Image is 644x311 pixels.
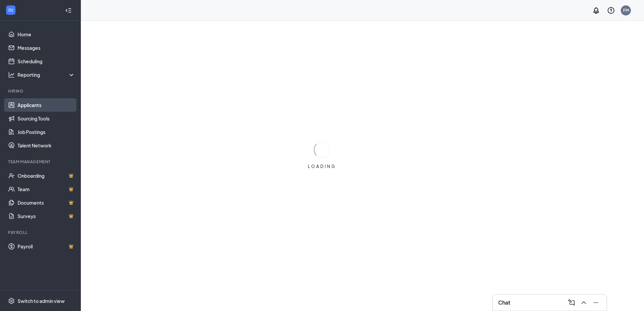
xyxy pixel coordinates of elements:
[592,6,600,14] svg: Notifications
[592,299,600,307] svg: Minimize
[18,298,65,304] div: Switch to admin view
[18,240,75,253] a: PayrollCrown
[8,298,15,304] svg: Settings
[18,55,75,68] a: Scheduling
[498,299,510,306] h3: Chat
[18,71,75,78] div: Reporting
[65,7,72,14] svg: Collapse
[8,88,74,94] div: Hiring
[18,98,75,112] a: Applicants
[18,41,75,55] a: Messages
[18,209,75,223] a: SurveysCrown
[18,169,75,182] a: OnboardingCrown
[18,125,75,139] a: Job Postings
[305,164,339,169] div: LOADING
[566,297,577,308] button: ComposeMessage
[8,71,15,78] svg: Analysis
[623,7,629,13] div: FM
[578,297,589,308] button: ChevronUp
[590,297,601,308] button: Minimize
[607,6,615,14] svg: QuestionInfo
[18,28,75,41] a: Home
[18,196,75,209] a: DocumentsCrown
[8,159,74,165] div: Team Management
[18,139,75,152] a: Talent Network
[568,299,576,307] svg: ComposeMessage
[8,230,74,235] div: Payroll
[18,182,75,196] a: TeamCrown
[580,299,588,307] svg: ChevronUp
[7,7,14,13] svg: WorkstreamLogo
[18,112,75,125] a: Sourcing Tools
